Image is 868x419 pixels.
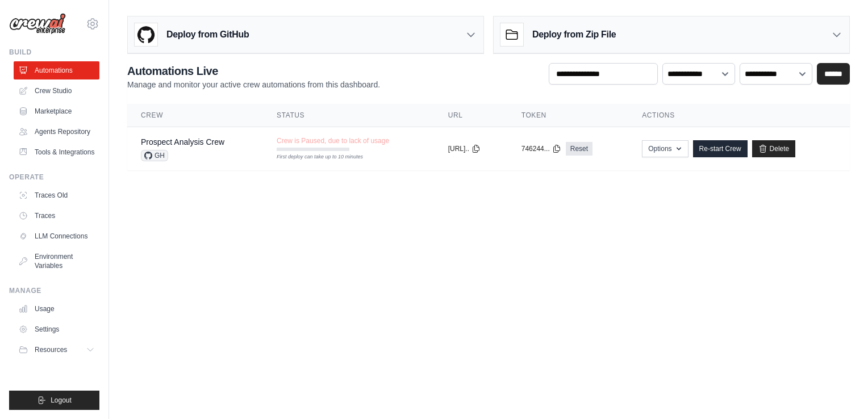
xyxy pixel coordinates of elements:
[141,137,224,146] a: Prospect Analysis Crew
[35,345,67,354] span: Resources
[127,79,380,90] p: Manage and monitor your active crew automations from this dashboard.
[566,142,592,156] a: Reset
[9,13,66,35] img: Logo
[14,207,99,225] a: Traces
[14,186,99,204] a: Traces Old
[14,143,99,161] a: Tools & Integrations
[127,63,380,79] h2: Automations Live
[9,391,99,410] button: Logout
[521,144,561,153] button: 746244...
[642,140,688,157] button: Options
[51,396,72,405] span: Logout
[14,248,99,275] a: Environment Variables
[127,104,263,127] th: Crew
[14,123,99,141] a: Agents Repository
[14,300,99,318] a: Usage
[141,150,168,161] span: GH
[14,320,99,338] a: Settings
[628,104,850,127] th: Actions
[14,102,99,120] a: Marketplace
[14,82,99,100] a: Crew Studio
[135,23,157,46] img: GitHub Logo
[14,61,99,79] a: Automations
[263,104,435,127] th: Status
[277,136,389,145] span: Crew is Paused, due to lack of usage
[693,140,748,157] a: Re-start Crew
[277,153,349,161] div: First deploy can take up to 10 minutes
[435,104,508,127] th: URL
[9,286,99,295] div: Manage
[14,341,99,359] button: Resources
[752,140,796,157] a: Delete
[811,364,868,419] iframe: Chat Widget
[14,227,99,245] a: LLM Connections
[9,173,99,182] div: Operate
[166,28,249,41] h3: Deploy from GitHub
[532,28,616,41] h3: Deploy from Zip File
[508,104,628,127] th: Token
[9,48,99,57] div: Build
